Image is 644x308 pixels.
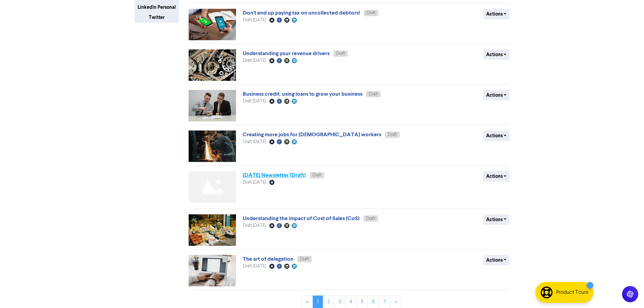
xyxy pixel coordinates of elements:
[243,131,381,138] a: Creating more jobs for [DEMOGRAPHIC_DATA] workers
[483,49,510,60] button: Actions
[366,11,376,15] span: Draft
[366,216,375,221] span: Draft
[483,214,510,225] button: Actions
[483,255,510,265] button: Actions
[189,9,236,40] img: image_1755057137205.jpg
[243,172,306,179] a: [DATE] Newsletter (Draft)
[243,140,266,144] span: Draft [DATE]
[243,18,266,22] span: Draft [DATE]
[243,264,266,268] span: Draft [DATE]
[243,180,266,185] span: Draft [DATE]
[243,9,360,16] a: Don't end up paying tax on uncollected debtors!
[189,131,236,162] img: image_1755057128016.jpg
[135,12,179,23] button: Twitter
[189,90,236,121] img: image_1755057131289.jpg
[189,171,236,203] img: Not found
[243,91,362,97] a: Business credit: using loans to grow your business
[243,223,266,228] span: Draft [DATE]
[243,215,360,222] a: Understanding the impact of Cost of Sales (CoS)
[189,49,236,81] img: image_1755057134491.jpg
[483,9,510,19] button: Actions
[369,92,378,96] span: Draft
[483,171,510,182] button: Actions
[300,257,309,261] span: Draft
[610,276,644,308] iframe: Chat Widget
[388,133,397,137] span: Draft
[483,90,510,100] button: Actions
[135,2,179,13] button: LinkedIn Personal
[312,173,321,177] span: Draft
[243,99,266,103] span: Draft [DATE]
[243,58,266,63] span: Draft [DATE]
[189,214,236,246] img: image_1753887927699.jpg
[336,51,345,56] span: Draft
[243,50,330,57] a: Understanding your revenue drivers
[189,255,236,286] img: image_1753887930029.jpg
[483,131,510,141] button: Actions
[243,256,293,262] a: The art of delegation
